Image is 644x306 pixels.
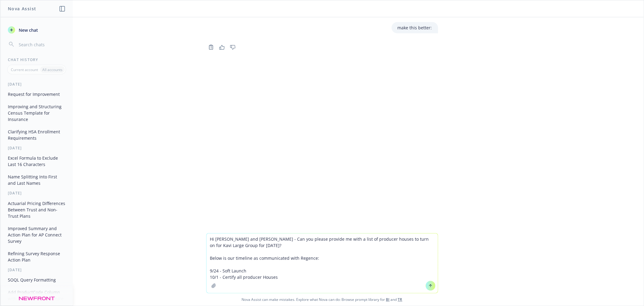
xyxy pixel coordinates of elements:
[207,233,438,293] textarea: Hi [PERSON_NAME] and [PERSON_NAME] - Can you please provide me with a list of producer houses to ...
[5,24,68,35] button: New chat
[5,89,68,99] button: Request for Improvement
[1,57,73,62] div: Chat History
[5,249,68,265] button: Refining Survey Response Action Plan
[5,198,68,221] button: Actuarial Pricing Differences Between Trust and Non-Trust Plans
[11,67,38,72] p: Current account
[1,82,73,87] div: [DATE]
[42,67,62,72] p: All accounts
[5,102,68,124] button: Improving and Structuring Census Template for Insurance
[5,223,68,246] button: Improved Summary and Action Plan for AP Connect Survey
[5,287,68,304] button: Add ProductCode Column with Specific Nomenclature
[5,153,68,169] button: Excel Formula to Exclude Last 16 Characters
[5,127,68,143] button: Clarifying HSA Enrollment Requirements
[1,190,73,196] div: [DATE]
[386,297,390,302] a: BI
[8,5,36,12] h1: Nova Assist
[398,24,432,31] p: make this better:
[5,275,68,285] button: SOQL Query Formatting
[1,145,73,151] div: [DATE]
[398,297,402,302] a: TR
[1,267,73,272] div: [DATE]
[18,40,66,49] input: Search chats
[228,43,238,51] button: Thumbs down
[18,27,38,33] span: New chat
[208,44,214,50] svg: Copy to clipboard
[5,172,68,188] button: Name Splitting Into First and Last Names
[3,293,641,306] span: Nova Assist can make mistakes. Explore what Nova can do: Browse prompt library for and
